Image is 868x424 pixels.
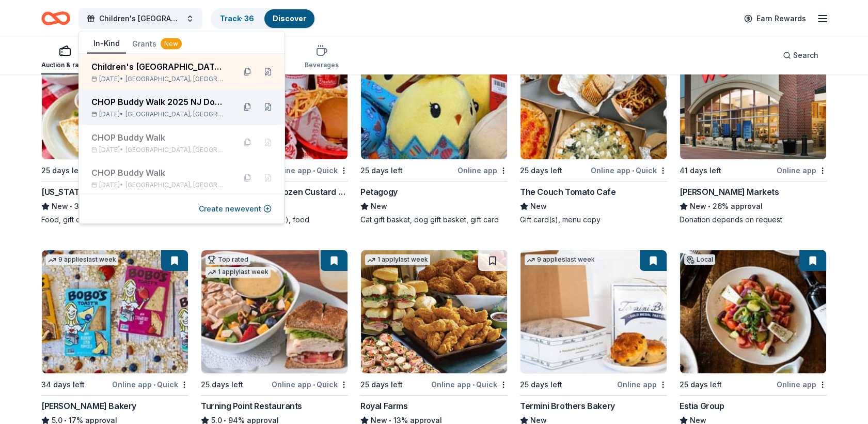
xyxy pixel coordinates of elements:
div: [PERSON_NAME] Markets [680,186,779,198]
div: 33% approval [41,200,188,213]
div: Estia Group [680,400,724,412]
span: • [313,166,315,175]
div: [PERSON_NAME] Bakery [41,400,136,412]
span: • [153,381,155,389]
div: Food, gift card(s) [41,215,188,225]
div: 34 days left [41,378,85,391]
div: Top rated [206,254,250,265]
span: New [690,200,706,213]
div: 9 applies last week [46,254,118,265]
a: Image for The Couch Tomato CafeLocal25 days leftOnline app•QuickThe Couch Tomato CafeNewGift card... [520,36,667,225]
div: Termini Brothers Bakery [520,400,615,412]
div: CHOP Buddy Walk 2025 NJ Donations [91,96,227,108]
div: Online app Quick [591,164,667,177]
button: Beverages [305,40,339,74]
div: Donation depends on request [680,215,827,225]
div: [DATE] • [91,146,227,154]
div: Online app Quick [272,378,348,391]
img: Image for The Couch Tomato Cafe [520,36,667,159]
span: • [632,166,634,175]
span: [GEOGRAPHIC_DATA], [GEOGRAPHIC_DATA] [125,110,227,118]
div: 1 apply last week [206,267,271,278]
span: • [70,202,72,210]
div: Auction & raffle [41,61,88,69]
img: Image for California Tortilla [42,36,188,159]
div: Online app Quick [112,378,188,391]
div: 25 days left [520,164,562,177]
span: • [708,202,711,210]
img: Image for Estia Group [680,250,826,373]
div: 41 days left [680,164,721,177]
button: Children's [GEOGRAPHIC_DATA] (CHOP) Buddy Walk and Family Fun Day [78,8,202,29]
img: Image for Turning Point Restaurants [201,250,348,373]
span: [GEOGRAPHIC_DATA], [GEOGRAPHIC_DATA] [125,146,227,154]
div: 26% approval [680,200,827,213]
a: Image for California Tortilla1 applylast week25 days leftOnline app•Quick[US_STATE] TortillaNew•3... [41,36,188,225]
a: Image for Weis Markets41 days leftOnline app[PERSON_NAME] MarketsNew•26% approvalDonation depends... [680,36,827,225]
a: Discover [273,14,306,23]
div: 9 applies last week [525,254,597,265]
a: Image for Petagogy1 applylast weekLocal25 days leftOnline appPetagogyNewCat gift basket, dog gift... [360,36,508,225]
div: Online app Quick [431,378,508,391]
span: • [472,381,475,389]
div: Online app [617,378,667,391]
button: In-Kind [87,34,126,54]
div: Online app Quick [272,164,348,177]
button: Grants [126,35,188,53]
div: New [161,38,182,50]
div: Online app [777,164,827,177]
span: [GEOGRAPHIC_DATA], [GEOGRAPHIC_DATA] [125,181,227,189]
div: The Couch Tomato Cafe [520,186,616,198]
div: 25 days left [201,378,243,391]
span: Search [793,49,818,62]
span: Children's [GEOGRAPHIC_DATA] (CHOP) Buddy Walk and Family Fun Day [99,12,182,25]
div: CHOP Buddy Walk [91,166,227,179]
span: [GEOGRAPHIC_DATA], [GEOGRAPHIC_DATA] [125,75,227,83]
div: Royal Farms [360,400,408,412]
div: Cat gift basket, dog gift basket, gift card [360,215,508,225]
div: Children's [GEOGRAPHIC_DATA] (CHOP) Buddy Walk and Family Fun Day [91,60,227,73]
a: Earn Rewards [738,9,812,28]
div: Petagogy [360,186,398,198]
div: [DATE] • [91,181,227,189]
div: 25 days left [680,378,722,391]
span: New [52,200,68,213]
a: Home [41,6,70,31]
button: Search [775,45,827,66]
img: Image for Termini Brothers Bakery [520,250,667,373]
button: Create newevent [199,203,272,215]
span: New [530,200,547,213]
img: Image for Petagogy [361,36,507,159]
button: Auction & raffle [41,40,88,74]
div: 25 days left [520,378,562,391]
div: Turning Point Restaurants [201,400,302,412]
span: New [371,200,387,213]
div: 25 days left [360,164,403,177]
a: Track· 36 [220,14,254,23]
div: Beverages [305,61,339,69]
div: CHOP Buddy Walk [91,131,227,144]
div: [DATE] • [91,75,227,83]
img: Image for Bobo's Bakery [42,250,188,373]
div: 25 days left [360,378,403,391]
div: [US_STATE] Tortilla [41,186,115,198]
div: Local [684,254,715,265]
button: Track· 36Discover [211,8,315,29]
div: Online app [457,164,508,177]
span: • [313,381,315,389]
div: Online app [777,378,827,391]
img: Image for Weis Markets [680,36,826,159]
div: 1 apply last week [365,254,430,265]
div: Gift card(s), menu copy [520,215,667,225]
img: Image for Royal Farms [361,250,507,373]
div: 25 days left [41,164,84,177]
div: [DATE] • [91,110,227,118]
